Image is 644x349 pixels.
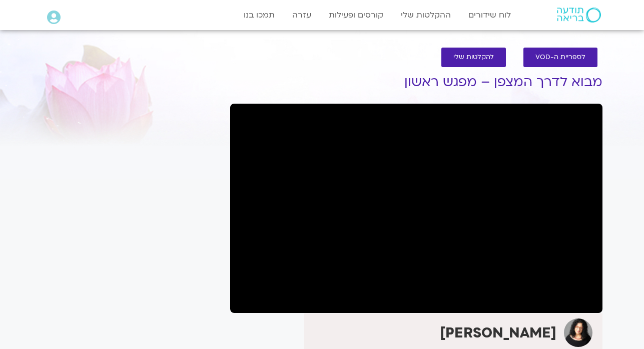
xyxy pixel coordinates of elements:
a: עזרה [287,6,316,25]
a: תמכו בנו [239,6,280,25]
span: לספריית ה-VOD [535,54,585,61]
a: להקלטות שלי [441,48,506,67]
strong: [PERSON_NAME] [440,323,556,342]
img: תודעה בריאה [557,8,601,23]
a: ההקלטות שלי [396,6,456,25]
h1: מבוא לדרך המצפן – מפגש ראשון [230,75,602,90]
a: לספריית ה-VOD [523,48,597,67]
img: ארנינה קשתן [564,318,592,347]
span: להקלטות שלי [453,54,494,61]
a: לוח שידורים [463,6,516,25]
a: קורסים ופעילות [324,6,388,25]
